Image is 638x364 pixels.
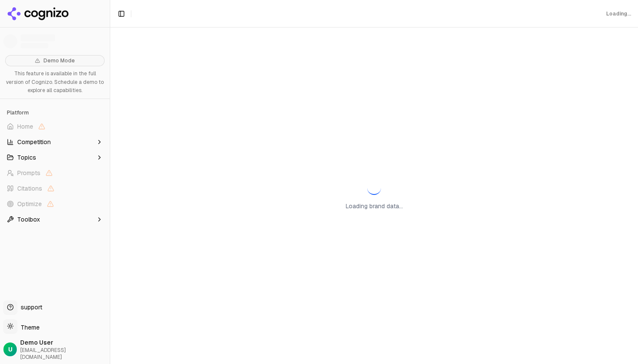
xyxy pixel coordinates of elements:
span: [EMAIL_ADDRESS][DOMAIN_NAME] [20,347,106,361]
span: support [17,303,42,312]
span: Competition [17,138,51,146]
span: U [8,345,12,354]
button: Competition [3,135,106,149]
span: Prompts [17,169,40,177]
div: Loading... [606,10,631,17]
span: Theme [17,324,40,331]
span: Demo User [20,338,106,347]
span: Demo Mode [43,57,75,64]
span: Topics [17,153,36,162]
div: Platform [3,106,106,120]
span: Citations [17,184,42,193]
span: Toolbox [17,215,40,224]
p: This feature is available in the full version of Cognizo. Schedule a demo to explore all capabili... [5,70,105,95]
p: Loading brand data... [346,202,403,210]
button: Topics [3,151,106,164]
span: Home [17,122,33,131]
button: Toolbox [3,213,106,226]
span: Optimize [17,200,42,208]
